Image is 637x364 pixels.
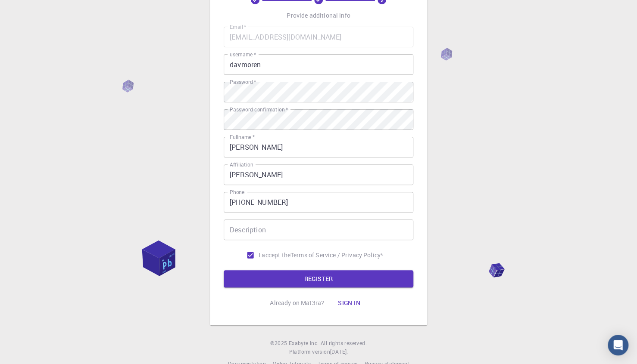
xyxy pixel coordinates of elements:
label: Phone [230,188,244,196]
span: Exabyte Inc. [289,339,319,346]
div: Open Intercom Messenger [608,335,628,355]
label: Password confirmation [230,106,288,113]
a: Terms of Service / Privacy Policy* [290,251,383,259]
span: © 2025 [270,339,288,348]
p: Terms of Service / Privacy Policy * [290,251,383,259]
p: Already on Mat3ra? [270,299,324,307]
a: Exabyte Inc. [289,339,319,348]
label: Affiliation [230,161,253,168]
label: Password [230,78,256,86]
p: Provide additional info [287,11,350,20]
label: Email [230,23,246,31]
span: Platform version [289,348,330,356]
label: Fullname [230,133,255,141]
span: I accept the [259,251,290,259]
span: [DATE] . [330,348,348,355]
button: REGISTER [224,270,413,287]
a: [DATE]. [330,348,348,356]
button: Sign in [331,294,367,312]
label: username [230,51,256,58]
span: All rights reserved. [321,339,367,348]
